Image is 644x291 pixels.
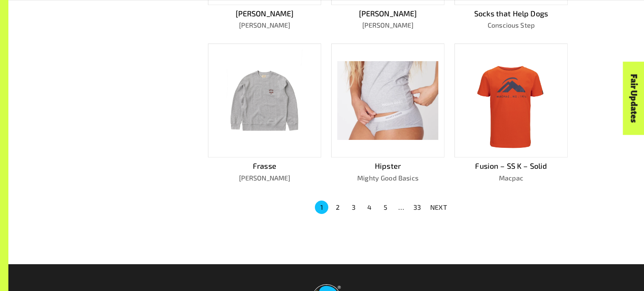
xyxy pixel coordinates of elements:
[379,201,392,214] button: Go to page 5
[314,200,452,215] nav: pagination navigation
[363,201,376,214] button: Go to page 4
[454,44,568,183] a: Fusion – SS K – SolidMacpac
[430,202,447,212] p: NEXT
[454,8,568,19] p: Socks that Help Dogs
[395,202,408,212] div: …
[208,44,321,183] a: Frasse[PERSON_NAME]
[331,20,444,30] p: [PERSON_NAME]
[208,20,321,30] p: [PERSON_NAME]
[208,160,321,172] p: Frasse
[410,201,424,214] button: Go to page 33
[331,173,444,183] p: Mighty Good Basics
[331,160,444,172] p: Hipster
[315,201,328,214] button: page 1
[331,201,344,214] button: Go to page 2
[331,44,444,183] a: HipsterMighty Good Basics
[208,173,321,183] p: [PERSON_NAME]
[425,200,452,215] button: NEXT
[454,20,568,30] p: Conscious Step
[331,8,444,19] p: [PERSON_NAME]
[454,160,568,172] p: Fusion – SS K – Solid
[347,201,360,214] button: Go to page 3
[454,173,568,183] p: Macpac
[208,8,321,19] p: [PERSON_NAME]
